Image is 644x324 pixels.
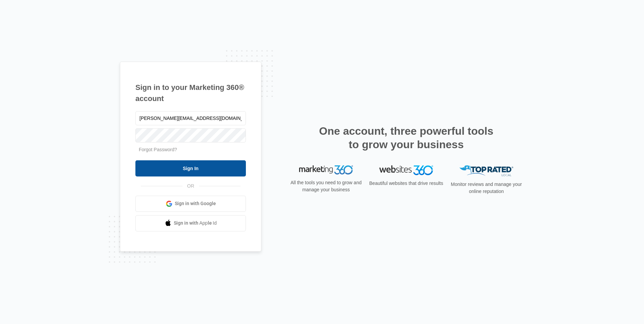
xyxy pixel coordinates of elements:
span: OR [183,183,199,190]
h1: Sign in to your Marketing 360® account [135,82,246,104]
a: Sign in with Apple Id [135,215,246,231]
h2: One account, three powerful tools to grow your business [317,124,495,151]
p: Monitor reviews and manage your online reputation [449,181,524,195]
a: Forgot Password? [139,147,177,152]
img: Websites 360 [379,165,433,175]
img: Marketing 360 [299,165,353,175]
span: Sign in with Apple Id [174,220,217,227]
input: Email [135,111,246,125]
p: Beautiful websites that drive results [368,180,444,187]
span: Sign in with Google [175,200,216,207]
a: Sign in with Google [135,196,246,212]
p: All the tools you need to grow and manage your business [288,179,364,193]
img: Top Rated Local [459,165,513,176]
input: Sign In [135,160,246,176]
